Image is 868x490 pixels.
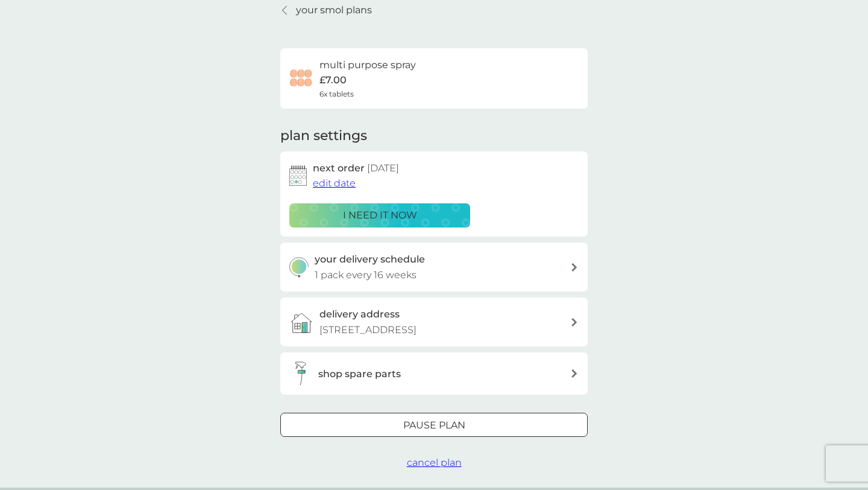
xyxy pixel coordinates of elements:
p: i need it now [343,208,417,223]
h3: delivery address [319,307,400,322]
span: cancel plan [407,457,462,468]
h6: multi purpose spray [319,57,416,73]
button: shop spare parts [280,352,588,395]
p: your smol plans [296,2,372,18]
a: delivery address[STREET_ADDRESS] [280,297,588,346]
button: edit date [313,176,356,191]
h2: next order [313,161,399,176]
span: 6x tablets [319,88,354,100]
span: [DATE] [367,162,399,174]
h2: plan settings [280,127,367,145]
img: multi purpose spray [289,66,313,91]
h3: your delivery schedule [315,252,425,267]
button: your delivery schedule1 pack every 16 weeks [280,243,588,291]
button: cancel plan [407,455,462,471]
p: 1 pack every 16 weeks [315,267,417,283]
span: edit date [313,177,356,189]
a: your smol plans [280,2,372,18]
p: [STREET_ADDRESS] [319,322,417,338]
button: i need it now [289,203,470,227]
h3: shop spare parts [318,366,401,382]
p: £7.00 [319,72,347,88]
p: Pause plan [403,418,465,433]
button: Pause plan [280,413,588,437]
